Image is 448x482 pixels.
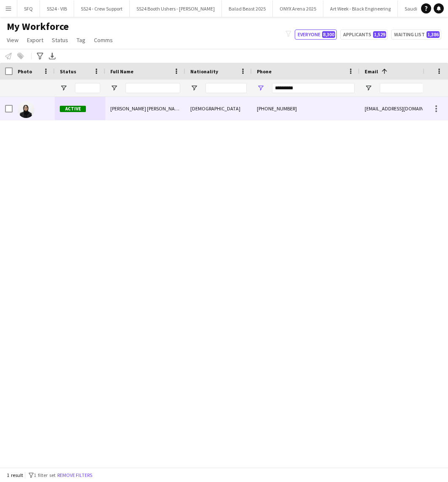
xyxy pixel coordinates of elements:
[47,51,57,61] app-action-btn: Export XLSX
[52,36,68,44] span: Status
[272,83,355,93] input: Phone Filter Input
[40,0,74,17] button: SS24 - VIB
[130,0,222,17] button: SS24 Booth Ushers - [PERSON_NAME]
[340,29,388,40] button: Applicants1,529
[3,35,22,46] a: View
[18,101,35,118] img: Maheen Fatima
[75,83,100,93] input: Status Filter Input
[295,29,337,40] button: Everyone8,300
[56,471,94,480] button: Remove filters
[391,29,441,40] button: Waiting list1,386
[365,68,378,75] span: Email
[91,35,116,46] a: Comms
[190,68,218,75] span: Nationality
[125,83,180,93] input: Full Name Filter Input
[323,0,398,17] button: Art Week - Black Engineering
[74,0,130,17] button: SS24 - Crew Support
[24,35,47,46] a: Export
[17,0,40,17] button: SFQ
[18,68,32,75] span: Photo
[48,35,72,46] a: Status
[110,105,183,112] span: [PERSON_NAME] [PERSON_NAME]
[257,68,272,75] span: Phone
[110,68,133,75] span: Full Name
[257,84,264,92] button: Open Filter Menu
[222,0,273,17] button: Balad Beast 2025
[34,472,56,478] span: 1 filter set
[60,106,86,112] span: Active
[73,35,89,46] a: Tag
[190,84,198,92] button: Open Filter Menu
[373,31,386,38] span: 1,529
[7,20,69,33] span: My Workforce
[35,51,45,61] app-action-btn: Advanced filters
[185,97,252,120] div: [DEMOGRAPHIC_DATA]
[94,36,113,44] span: Comms
[60,84,67,92] button: Open Filter Menu
[273,0,323,17] button: ONYX Arena 2025
[110,84,118,92] button: Open Filter Menu
[205,83,247,93] input: Nationality Filter Input
[60,68,76,75] span: Status
[7,36,19,44] span: View
[252,97,360,120] div: [PHONE_NUMBER]
[427,31,440,38] span: 1,386
[322,31,335,38] span: 8,300
[77,36,85,44] span: Tag
[27,36,43,44] span: Export
[365,84,372,92] button: Open Filter Menu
